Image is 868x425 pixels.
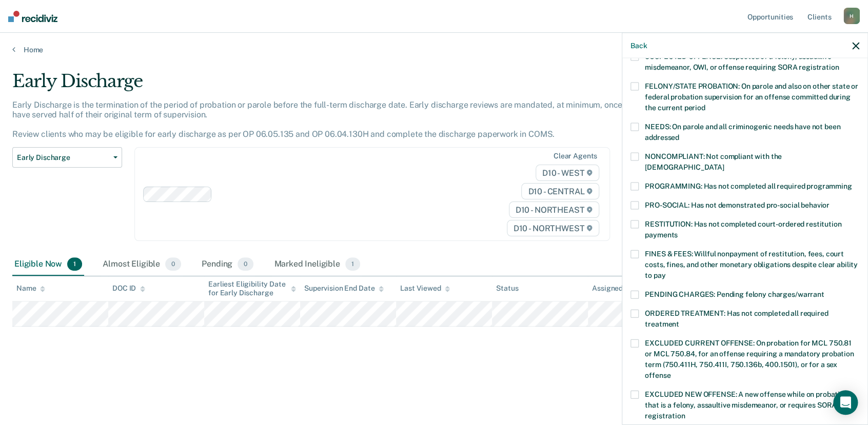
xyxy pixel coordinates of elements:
[496,284,518,293] div: Status
[645,82,858,112] span: FELONY/STATE PROBATION: On parole and also on other state or federal probation supervision for an...
[208,280,296,297] div: Earliest Eligibility Date for Early Discharge
[17,153,109,162] span: Early Discharge
[200,253,255,276] div: Pending
[12,100,649,139] p: Early Discharge is the termination of the period of probation or parole before the full-term disc...
[645,250,858,279] span: FINES & FEES: Willful nonpayment of restitution, fees, court costs, fines, and other monetary obl...
[645,309,828,328] span: ORDERED TREATMENT: Has not completed all required treatment
[833,390,858,415] div: Open Intercom Messenger
[843,8,860,24] div: H
[272,253,362,276] div: Marked Ineligible
[345,257,360,271] span: 1
[509,201,599,218] span: D10 - NORTHEAST
[400,284,450,293] div: Last Viewed
[304,284,384,293] div: Supervision End Date
[645,339,854,379] span: EXCLUDED CURRENT OFFENSE: On probation for MCL 750.81 or MCL 750.84, for an offense requiring a m...
[16,284,45,293] div: Name
[165,257,181,271] span: 0
[592,284,640,293] div: Assigned to
[645,123,840,141] span: NEEDS: On parole and all criminogenic needs have not been addressed
[645,220,841,239] span: RESTITUTION: Has not completed court-ordered restitution payments
[67,257,82,271] span: 1
[645,290,824,298] span: PENDING CHARGES: Pending felony charges/warrant
[101,253,183,276] div: Almost Eligible
[554,152,597,160] div: Clear agents
[630,41,647,50] button: Back
[536,165,599,181] span: D10 - WEST
[12,253,84,276] div: Eligible Now
[645,390,847,420] span: EXCLUDED NEW OFFENSE: A new offense while on probation that is a felony, assaultive misdemeanor, ...
[645,152,782,171] span: NONCOMPLIANT: Not compliant with the [DEMOGRAPHIC_DATA]
[238,257,253,271] span: 0
[645,182,852,190] span: PROGRAMMING: Has not completed all required programming
[521,183,599,199] span: D10 - CENTRAL
[12,71,663,100] div: Early Discharge
[507,220,599,236] span: D10 - NORTHWEST
[112,284,145,293] div: DOC ID
[645,52,839,71] span: SUSPECTED OFFENSE: Suspected of a felony, assaultive misdemeanor, OWI, or offense requiring SORA ...
[12,45,856,54] a: Home
[645,201,830,209] span: PRO-SOCIAL: Has not demonstrated pro-social behavior
[8,11,57,22] img: Recidiviz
